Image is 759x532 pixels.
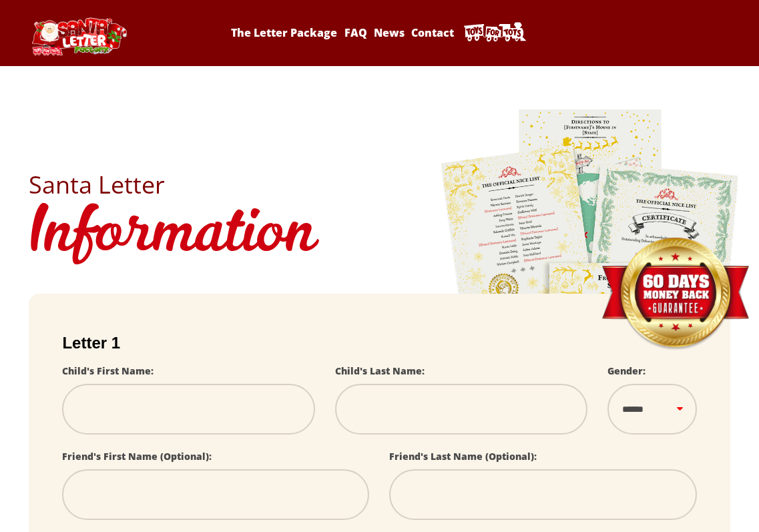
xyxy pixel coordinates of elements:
label: Child's First Name: [62,364,154,377]
label: Friend's Last Name (Optional): [389,450,537,463]
h2: Letter 1 [62,334,696,352]
a: Contact [409,25,456,40]
h2: Santa Letter [29,173,730,197]
label: Gender: [607,364,646,377]
h1: Information [29,197,730,274]
a: The Letter Package [229,25,339,40]
img: Money Back Guarantee [600,237,750,351]
a: News [372,25,407,40]
img: letters.png [440,107,740,481]
a: FAQ [342,25,368,40]
label: Child's Last Name: [335,364,425,377]
img: Santa Letter Logo [29,17,129,55]
label: Friend's First Name (Optional): [62,450,212,463]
